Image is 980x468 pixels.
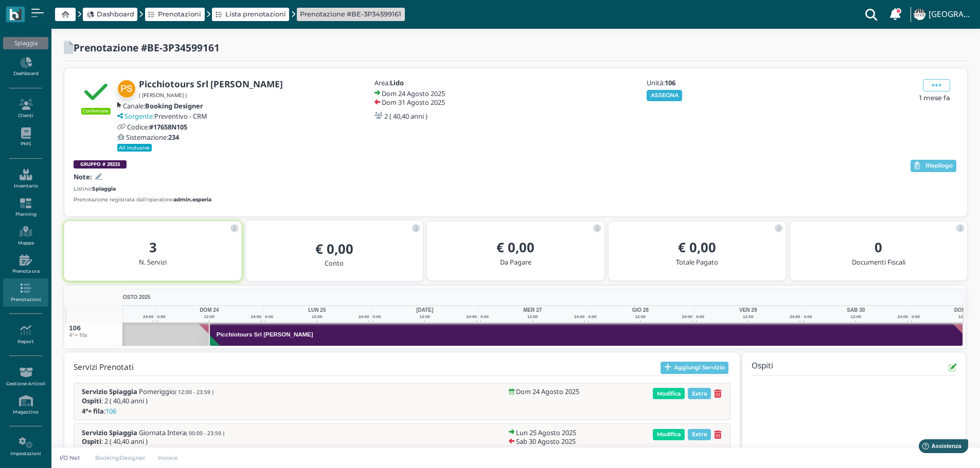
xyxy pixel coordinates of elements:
small: ( 00:00 - 23:59 ) [186,429,224,437]
b: € 0,00 [315,240,353,258]
a: BookingDesigner [88,454,152,462]
span: Giornata Intera [139,429,224,436]
h5: Conto [254,259,415,267]
h5: Canale: [123,102,203,109]
h2: Prenotazione #BE-3P34599161 [74,42,220,53]
span: Dashboard [97,9,134,19]
b: Spiaggia [92,185,116,192]
a: Inventario [3,165,48,193]
span: 1 mese fa [919,93,950,103]
h5: Dom 31 Agosto 2025 [382,99,445,106]
span: Assistenza [30,8,68,16]
h4: Ospiti [752,362,773,373]
img: ... [914,9,925,20]
h5: Da Pagare [435,258,596,266]
b: Ospiti [82,437,101,446]
a: PMS [3,123,48,152]
b: € 0,00 [496,238,534,256]
b: Ospiti [82,396,101,405]
button: Riepilogo [911,160,956,172]
h5: : 2 ( 40,40 anni ) [82,397,213,404]
h5: N. Servizi [73,258,233,266]
b: Servizio Spiaggia [82,428,137,437]
button: Picchiotours Srl [PERSON_NAME] [210,323,963,346]
a: Report [3,321,48,349]
b: GRUPPO # 29233 [80,161,120,167]
h5: Dom 24 Agosto 2025 [516,388,579,395]
small: All Inclusive [117,144,152,151]
b: Servizio Spiaggia [82,387,137,396]
b: 0 [875,238,882,256]
h5: Sistemazione: [126,134,179,141]
div: Spiaggia [3,37,48,49]
h5: Unità: [647,79,755,86]
h5: 2 ( 40,40 anni ) [384,113,427,120]
button: ASSEGNA [647,90,682,101]
a: Impostazioni [3,433,48,461]
span: Extra [688,388,711,399]
span: Pomeriggio [139,388,213,395]
span: 106 [69,325,81,331]
a: Lista prenotazioni [216,9,286,19]
span: 106 [105,407,116,415]
h5: Dom 24 Agosto 2025 [382,90,445,97]
small: Prenotazione registrata dall'operatore: [74,196,211,203]
a: Mappa [3,222,48,250]
a: ... [GEOGRAPHIC_DATA] [912,2,974,27]
span: Modifica [653,388,685,399]
span: Lista prenotazioni [225,9,286,19]
h5: Documenti Fiscali [798,258,959,266]
b: 3 [149,238,157,256]
b: € 0,00 [678,238,716,256]
iframe: Help widget launcher [907,436,971,459]
button: Aggiungi Servizio [661,362,729,374]
h5: : 2 ( 40,40 anni ) [82,438,224,445]
b: Lido [390,78,404,87]
span: Riepilogo [925,162,953,170]
b: 4°+ fila [82,406,104,416]
img: logo [9,9,21,21]
h5: Lun 25 Agosto 2025 [516,429,576,436]
a: Prenotazione #BE-3P34599161 [300,9,401,19]
h5: Codice: [127,123,187,130]
a: Dashboard [86,9,134,19]
small: Confermata [81,108,111,114]
h3: Picchiotours Srl [PERSON_NAME] [212,331,317,338]
a: Magazzino [3,391,48,419]
b: 234 [168,133,179,142]
b: Picchiotours Srl [PERSON_NAME] [139,78,283,90]
h5: Sab 30 Agosto 2025 [516,438,576,445]
span: Extra [688,429,711,440]
a: Prenotazioni [148,9,201,19]
p: I/O Net [58,454,82,462]
a: Prenota ora [3,250,48,278]
a: Invoice [152,454,185,462]
b: 106 [665,78,675,87]
small: ( 12:00 - 23:59 ) [175,388,213,396]
h5: Totale Pagato [617,258,777,266]
h5: Area: [375,79,483,86]
a: Dashboard [3,53,48,81]
span: AGOSTO 2025 [115,293,150,301]
a: Gestione Articoli [3,363,48,391]
a: Codice:#17658N105 [117,123,187,130]
span: Sorgente: [124,113,154,120]
h5: Preventivo - CRM [124,113,207,120]
img: Picchiotours Srl Perrucci Carlo Antonio [117,80,136,98]
a: Canale:Booking Designer [117,102,203,109]
b: #17658N105 [149,122,187,132]
small: 4°+ fila [69,332,87,338]
a: Prenotazioni [3,278,48,307]
h4: Servizi Prenotati [74,363,134,372]
b: Note: [74,172,92,181]
small: ( [PERSON_NAME] ) [139,91,187,99]
small: Listino: [74,185,116,193]
span: Prenotazioni [158,9,201,19]
b: admin.esperia [173,196,211,203]
a: Clienti [3,95,48,123]
h4: [GEOGRAPHIC_DATA] [929,10,974,19]
a: Planning [3,194,48,222]
span: Modifica [653,429,685,440]
b: Booking Designer [145,101,203,110]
